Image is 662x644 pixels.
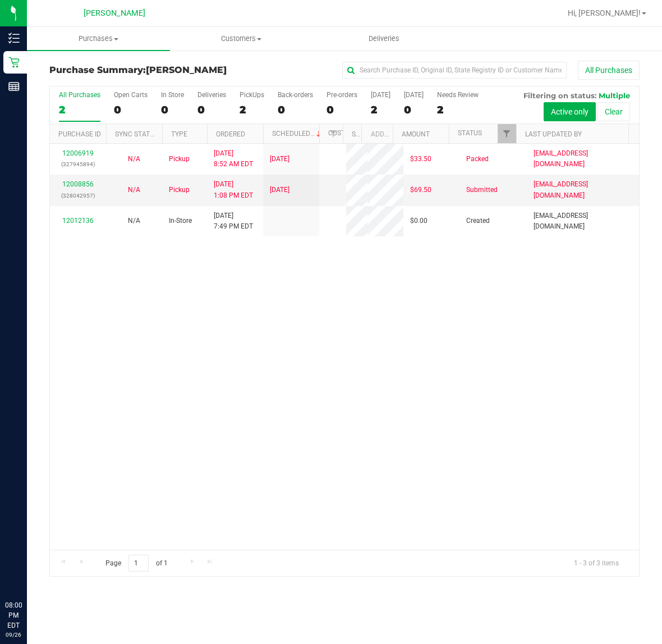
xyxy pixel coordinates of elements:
[361,124,393,144] th: Address
[410,216,427,226] span: $0.00
[565,555,628,572] span: 1 - 3 of 3 items
[170,27,313,51] a: Customers
[523,91,596,100] span: Filtering on status:
[597,102,630,121] button: Clear
[27,27,170,51] a: Purchases
[128,185,140,195] button: N/A
[327,103,357,116] div: 0
[128,217,140,225] span: Not Applicable
[128,216,140,226] button: N/A
[114,91,148,99] div: Open Carts
[27,34,170,44] span: Purchases
[404,91,424,99] div: [DATE]
[197,91,226,99] div: Deliveries
[353,34,415,44] span: Deliveries
[57,159,99,170] p: (327945894)
[466,154,489,165] span: Packed
[578,61,640,80] button: All Purchases
[214,148,253,170] span: [DATE] 8:52 AM EDT
[128,154,140,165] button: N/A
[5,600,22,631] p: 08:00 PM EDT
[62,149,94,157] a: 12006919
[84,8,145,18] span: [PERSON_NAME]
[272,130,323,138] a: Scheduled
[534,179,632,200] span: [EMAIL_ADDRESS][DOMAIN_NAME]
[128,555,149,572] input: 1
[161,91,184,99] div: In Store
[128,155,140,163] span: Not Applicable
[62,217,94,225] a: 12012136
[169,216,192,226] span: In-Store
[458,129,482,137] a: Status
[8,57,20,68] inline-svg: Retail
[278,91,313,99] div: Back-orders
[146,65,227,75] span: [PERSON_NAME]
[11,554,45,588] iframe: Resource center
[498,124,516,143] a: Filter
[49,65,246,75] h3: Purchase Summary:
[214,211,253,232] span: [DATE] 7:49 PM EDT
[466,185,498,195] span: Submitted
[115,130,158,138] a: Sync Status
[62,180,94,188] a: 12008856
[342,62,567,79] input: Search Purchase ID, Original ID, State Registry ID or Customer Name...
[33,552,47,566] iframe: Resource center unread badge
[402,130,430,138] a: Amount
[437,91,479,99] div: Needs Review
[214,179,253,200] span: [DATE] 1:08 PM EDT
[352,130,411,138] a: State Registry ID
[568,8,641,17] span: Hi, [PERSON_NAME]!
[59,103,100,116] div: 2
[96,555,177,572] span: Page of 1
[466,216,490,226] span: Created
[534,148,632,170] span: [EMAIL_ADDRESS][DOMAIN_NAME]
[410,154,431,165] span: $33.50
[171,34,312,44] span: Customers
[404,103,424,116] div: 0
[534,211,632,232] span: [EMAIL_ADDRESS][DOMAIN_NAME]
[410,185,431,195] span: $69.50
[270,185,289,195] span: [DATE]
[327,91,357,99] div: Pre-orders
[59,91,100,99] div: All Purchases
[240,91,264,99] div: PickUps
[58,130,101,138] a: Purchase ID
[8,33,20,44] inline-svg: Inventory
[169,185,190,195] span: Pickup
[114,103,148,116] div: 0
[171,130,187,138] a: Type
[169,154,190,165] span: Pickup
[371,103,390,116] div: 2
[161,103,184,116] div: 0
[437,103,479,116] div: 2
[544,102,596,121] button: Active only
[197,103,226,116] div: 0
[216,130,245,138] a: Ordered
[5,631,22,639] p: 09/26
[599,91,630,100] span: Multiple
[525,130,582,138] a: Last Updated By
[312,27,456,51] a: Deliveries
[371,91,390,99] div: [DATE]
[324,124,343,143] a: Filter
[8,81,20,92] inline-svg: Reports
[57,190,99,201] p: (328042957)
[128,186,140,194] span: Not Applicable
[270,154,289,165] span: [DATE]
[240,103,264,116] div: 2
[278,103,313,116] div: 0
